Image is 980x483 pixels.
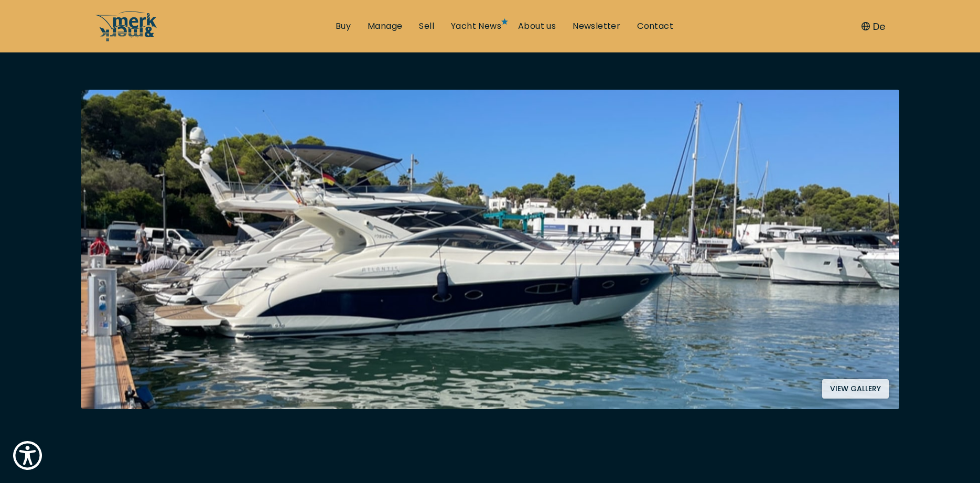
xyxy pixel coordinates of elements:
[861,19,885,34] button: De
[637,20,673,32] a: Contact
[368,20,402,32] a: Manage
[336,20,351,32] a: Buy
[822,379,889,399] button: View gallery
[10,438,45,473] button: Show Accessibility Preferences
[81,90,899,409] img: Merk&Merk
[518,20,556,32] a: About us
[95,33,158,45] a: /
[573,20,620,32] a: Newsletter
[419,20,434,32] a: Sell
[451,20,501,32] a: Yacht News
